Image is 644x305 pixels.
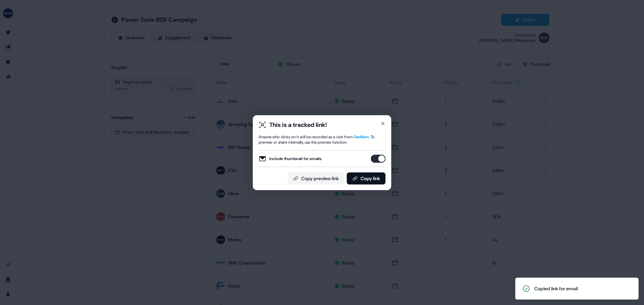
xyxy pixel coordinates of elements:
[354,134,369,140] span: Oerlikon
[259,134,386,145] div: Anyone who clicks on it will be recorded as a visit from . To preview or share internally, use th...
[347,172,386,184] button: Copy link
[269,121,327,129] div: This is a tracked link!
[259,155,322,163] label: Include thumbnail for emails
[288,172,344,184] button: Copy preview link
[534,285,578,292] div: Copied link for email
